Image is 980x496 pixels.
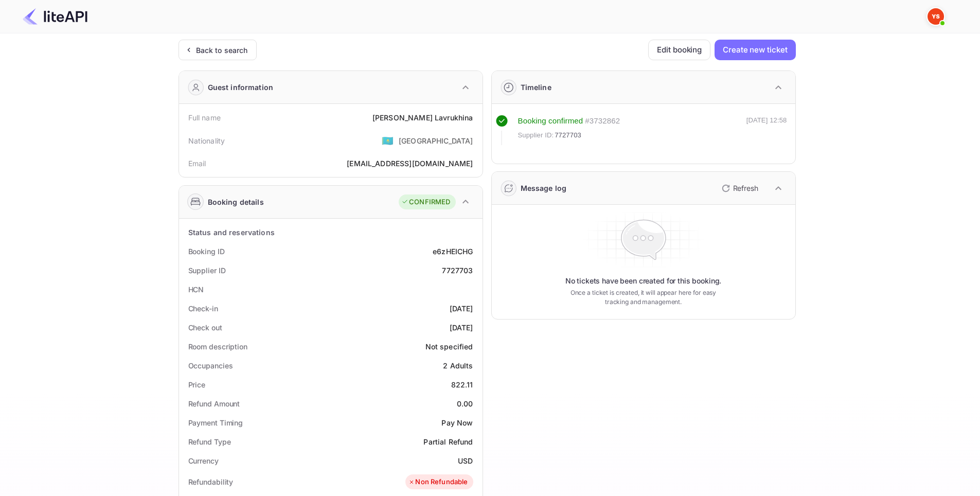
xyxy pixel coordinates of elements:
[372,112,473,123] div: [PERSON_NAME] Lavrukhina
[188,417,243,428] div: Payment Timing
[188,246,225,257] div: Booking ID
[382,131,394,150] span: United States
[188,227,275,238] div: Status and reservations
[196,45,248,56] div: Back to search
[188,135,225,146] div: Nationality
[716,180,762,197] button: Refresh
[408,477,468,487] div: Non Refundable
[458,455,473,466] div: USD
[188,398,240,409] div: Refund Amount
[399,135,473,146] div: [GEOGRAPHIC_DATA]
[208,82,274,93] div: Guest information
[23,8,87,25] img: LiteAPI Logo
[188,322,222,333] div: Check out
[347,158,473,169] div: [EMAIL_ADDRESS][DOMAIN_NAME]
[521,183,567,193] div: Message log
[562,288,725,307] p: Once a ticket is created, it will appear here for easy tracking and management.
[648,40,710,60] button: Edit booking
[188,265,226,276] div: Supplier ID
[450,303,473,314] div: [DATE]
[188,379,206,390] div: Price
[518,115,583,127] div: Booking confirmed
[457,398,473,409] div: 0.00
[188,303,218,314] div: Check-in
[565,276,722,286] p: No tickets have been created for this booking.
[928,8,944,25] img: Yandex Support
[585,115,620,127] div: # 3732862
[733,183,758,193] p: Refresh
[441,417,473,428] div: Pay Now
[555,130,581,140] span: 7727703
[188,158,206,169] div: Email
[423,436,473,447] div: Partial Refund
[425,341,473,352] div: Not specified
[442,265,473,276] div: 7727703
[746,115,787,145] div: [DATE] 12:58
[188,476,234,487] div: Refundability
[715,40,795,60] button: Create new ticket
[188,112,221,123] div: Full name
[188,360,233,371] div: Occupancies
[451,379,473,390] div: 822.11
[188,341,247,352] div: Room description
[450,322,473,333] div: [DATE]
[188,436,231,447] div: Refund Type
[188,284,204,295] div: HCN
[433,246,473,257] div: e6zHEICHG
[188,455,219,466] div: Currency
[518,130,554,140] span: Supplier ID:
[208,197,264,207] div: Booking details
[443,360,473,371] div: 2 Adults
[401,197,450,207] div: CONFIRMED
[521,82,551,93] div: Timeline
